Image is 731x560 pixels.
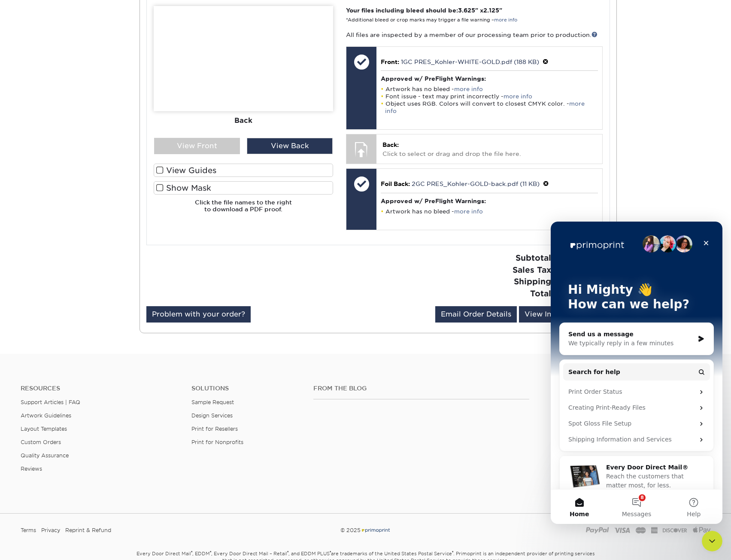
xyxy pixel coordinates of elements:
h6: Click the file names to the right to download a PDF proof. [154,199,333,220]
a: more info [504,93,532,100]
iframe: Intercom live chat [702,531,722,551]
sup: ® [210,550,211,554]
strong: Sales Tax: [513,265,554,274]
h4: Resources [21,385,179,392]
a: Email Order Details [435,306,517,323]
sup: ® [191,550,192,554]
h4: Approved w/ PreFlight Warnings: [381,198,598,204]
label: Show Mask [154,181,333,195]
h4: From the Blog [313,385,529,392]
label: View Guides [154,164,333,177]
a: Reprint & Refund [65,524,111,537]
img: Primoprint [361,527,391,533]
h4: Approved w/ PreFlight Warnings: [381,75,598,82]
div: View Front [154,138,240,154]
sup: ® [330,550,331,554]
a: View Invoice [519,306,577,323]
span: Back: [382,141,399,148]
a: more info [454,86,483,92]
a: more info [454,208,483,215]
a: 2GC PRES_Kohler-GOLD-back.pdf (11 KB) [412,180,540,187]
a: Print for Nonprofits [191,439,243,445]
small: *Additional bleed or crop marks may trigger a file warning – [346,17,517,23]
a: Support Articles | FAQ [21,399,80,405]
strong: Shipping: [514,277,554,286]
a: Layout Templates [21,426,67,432]
li: Artwork has no bleed - [381,208,598,215]
li: Font issue - text may print incorrectly - [381,93,598,100]
li: Object uses RGB. Colors will convert to closest CMYK color. - [381,100,598,115]
a: Privacy [41,524,60,537]
sup: ® [452,550,453,554]
a: Quality Assurance [21,452,69,459]
div: Back [154,111,333,130]
span: 2.125 [483,7,499,14]
iframe: Intercom live chat [551,222,722,524]
h4: Solutions [191,385,300,392]
div: © 2025 [249,524,483,537]
a: Design Services [191,412,233,419]
a: Print for Resellers [191,426,238,432]
div: View Back [247,138,333,154]
p: Click to select or drag and drop the file here. [382,140,596,158]
a: 1GC PRES_Kohler-WHITE-GOLD.pdf (188 KB) [401,58,539,65]
strong: Total: [530,289,554,298]
span: 3.625 [458,7,475,14]
span: Foil Back: [381,180,410,187]
a: more info [385,100,585,114]
strong: Your files including bleed should be: " x " [346,7,502,14]
p: All files are inspected by a member of our processing team prior to production. [346,30,602,39]
a: Artwork Guidelines [21,412,71,419]
a: Terms [21,524,36,537]
a: Custom Orders [21,439,61,445]
a: more info [494,17,517,23]
a: Reviews [21,466,42,472]
li: Artwork has no bleed - [381,85,598,93]
iframe: Google Customer Reviews [2,534,73,557]
a: Problem with your order? [146,306,251,323]
strong: Subtotal: [516,253,554,262]
sup: ® [287,550,288,554]
span: Front: [381,58,399,65]
a: Sample Request [191,399,234,405]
